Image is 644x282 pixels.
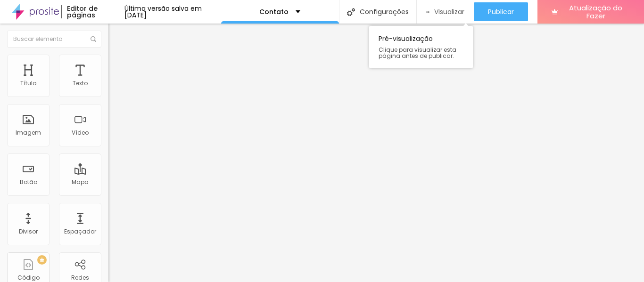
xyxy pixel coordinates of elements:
[259,7,289,16] font: Contato
[417,2,474,21] button: Visualizar
[72,178,89,186] font: Mapa
[73,79,88,87] font: Texto
[108,24,644,282] iframe: Editor
[16,129,41,137] font: Imagem
[488,7,514,16] font: Publicar
[19,227,38,235] font: Divisor
[64,227,96,235] font: Espaçador
[474,2,528,21] button: Publicar
[72,129,89,137] font: Vídeo
[124,4,202,20] font: Última versão salva em [DATE]
[7,31,101,48] input: Buscar elemento
[360,7,409,16] font: Configurações
[379,46,456,60] font: Clique para visualizar esta página antes de publicar.
[20,178,37,186] font: Botão
[434,7,464,16] font: Visualizar
[379,34,433,43] font: Pré-visualização
[91,36,96,42] img: Ícone
[426,8,429,16] img: view-1.svg
[347,8,355,16] img: Ícone
[67,4,98,20] font: Editor de páginas
[20,79,36,87] font: Título
[569,3,622,21] font: Atualização do Fazer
